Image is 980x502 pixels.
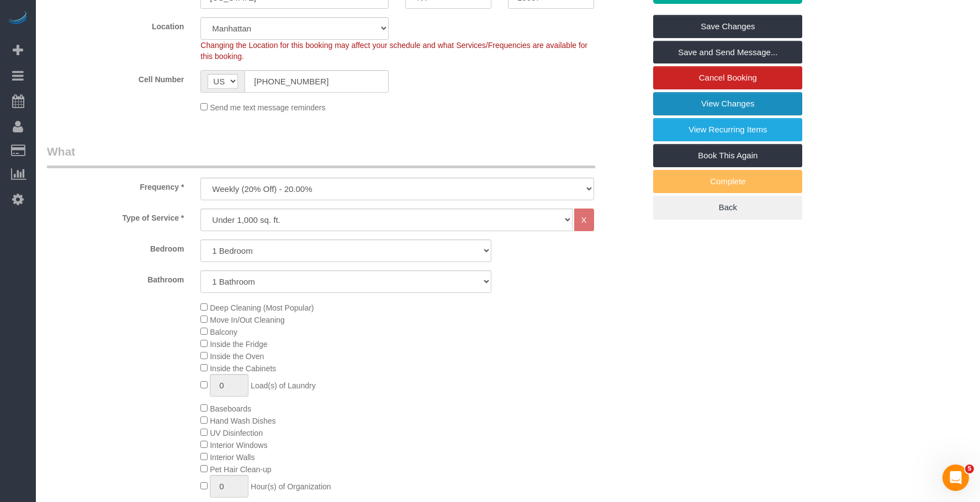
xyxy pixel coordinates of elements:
[39,17,192,32] label: Location
[245,70,389,93] input: Cell Number
[653,118,802,141] a: View Recurring Items
[39,178,192,193] label: Frequency *
[210,328,237,337] span: Balcony
[210,352,264,361] span: Inside the Oven
[653,15,802,38] a: Save Changes
[210,465,271,474] span: Pet Hair Clean-up
[210,429,263,437] span: UV Disinfection
[210,303,314,312] span: Deep Cleaning (Most Popular)
[7,11,29,26] img: Automaid Logo
[942,464,969,491] iframe: Intercom live chat
[251,381,316,390] span: Load(s) of Laundry
[210,103,325,112] span: Send me text message reminders
[653,92,802,115] a: View Changes
[210,316,284,324] span: Move In/Out Cleaning
[200,41,587,61] span: Changing the Location for this booking may affect your schedule and what Services/Frequencies are...
[251,482,331,491] span: Hour(s) of Organization
[39,209,192,223] label: Type of Service *
[210,364,276,373] span: Inside the Cabinets
[210,340,267,349] span: Inside the Fridge
[653,41,802,64] a: Save and Send Message...
[39,70,192,85] label: Cell Number
[210,441,267,450] span: Interior Windows
[653,66,802,89] a: Cancel Booking
[653,144,802,167] a: Book This Again
[47,143,595,168] legend: What
[39,239,192,254] label: Bedroom
[965,464,974,473] span: 5
[210,453,255,462] span: Interior Walls
[210,416,276,425] span: Hand Wash Dishes
[39,270,192,285] label: Bathroom
[653,196,802,219] a: Back
[210,404,251,413] span: Baseboards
